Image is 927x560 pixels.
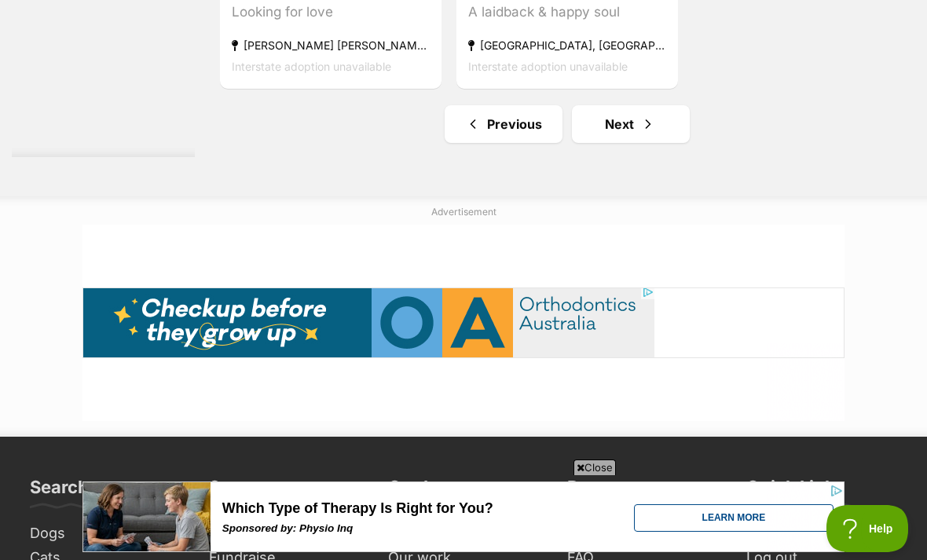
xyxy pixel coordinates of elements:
[218,105,915,143] nav: Pagination
[468,35,666,57] strong: [GEOGRAPHIC_DATA], [GEOGRAPHIC_DATA]
[445,105,562,143] a: Previous page
[232,35,430,56] strong: [PERSON_NAME] [PERSON_NAME], [GEOGRAPHIC_DATA]
[24,522,187,546] a: Dogs
[468,2,666,24] div: A laidback & happy soul
[232,2,430,23] div: Looking for love
[573,459,616,475] span: Close
[82,481,845,552] iframe: Advertisement
[572,105,690,143] a: Next page
[2,2,14,14] img: consumer-privacy-logo.png
[826,505,911,552] iframe: Help Scout Beacon - Open
[232,60,391,73] span: Interstate adoption unavailable
[468,60,628,74] span: Interstate adoption unavailable
[82,225,845,421] iframe: Advertisement
[30,476,89,507] h3: Search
